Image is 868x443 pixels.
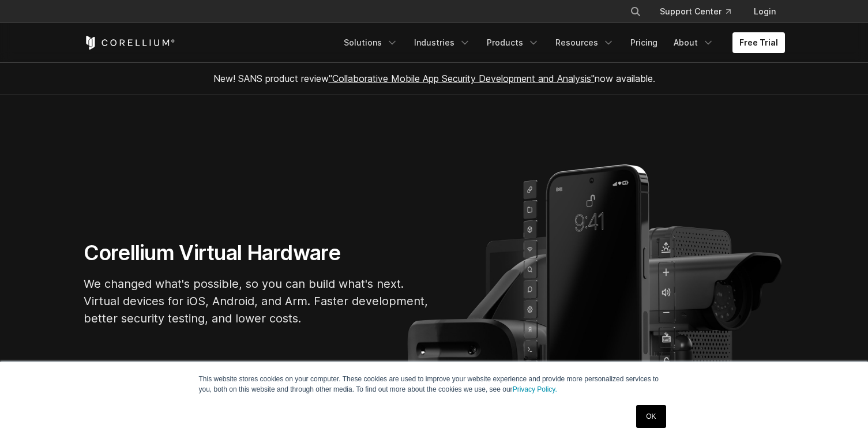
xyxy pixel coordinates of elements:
[616,1,785,22] div: Navigation Menu
[84,240,430,266] h1: Corellium Virtual Hardware
[732,32,785,53] a: Free Trial
[745,1,785,22] a: Login
[623,32,664,53] a: Pricing
[480,32,546,53] a: Products
[513,385,557,393] a: Privacy Policy.
[84,36,175,50] a: Corellium Home
[407,32,478,53] a: Industries
[651,1,740,22] a: Support Center
[199,374,670,395] p: This website stores cookies on your computer. These cookies are used to improve your website expe...
[213,73,655,84] span: New! SANS product review now available.
[625,1,646,22] button: Search
[84,275,430,327] p: We changed what's possible, so you can build what's next. Virtual devices for iOS, Android, and A...
[329,73,595,84] a: "Collaborative Mobile App Security Development and Analysis"
[636,405,666,428] a: OK
[667,32,721,53] a: About
[548,32,621,53] a: Resources
[337,32,405,53] a: Solutions
[337,32,785,53] div: Navigation Menu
